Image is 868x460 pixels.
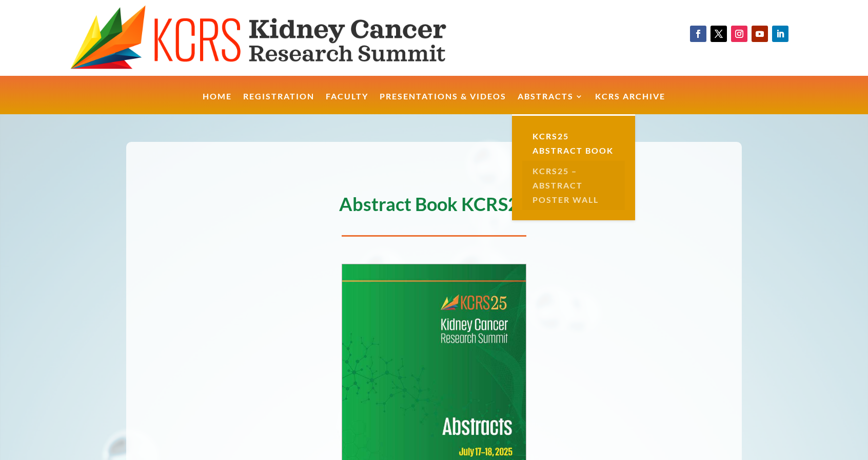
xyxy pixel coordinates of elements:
[243,93,314,115] a: Registration
[522,126,625,161] a: KCRS25 Abstract Book
[518,93,584,115] a: Abstracts
[380,93,506,115] a: Presentations & Videos
[595,93,665,115] a: KCRS Archive
[203,93,232,115] a: Home
[522,161,625,210] a: KCRS25 – Abstract Poster Wall
[772,26,788,42] a: Follow on LinkedIn
[752,26,768,42] a: Follow on Youtube
[70,5,492,71] img: KCRS generic logo wide
[126,195,742,218] h1: Abstract Book KCRS25
[731,26,747,42] a: Follow on Instagram
[711,26,727,42] a: Follow on X
[690,26,706,42] a: Follow on Facebook
[326,93,368,115] a: Faculty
